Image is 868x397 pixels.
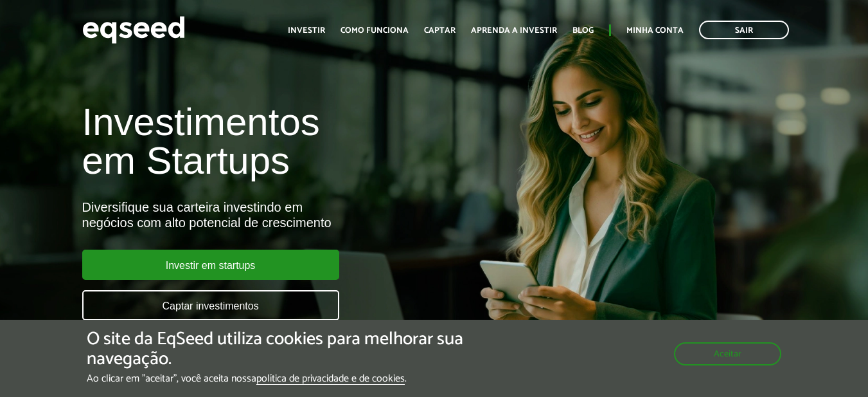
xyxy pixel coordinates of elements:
[288,26,325,35] a: Investir
[82,103,497,180] h1: Investimentos em Startups
[82,250,339,280] a: Investir em startups
[82,13,185,47] img: EqSeed
[82,199,497,230] div: Diversifique sua carteira investindo em negócios com alto potencial de crescimento
[572,26,594,35] a: Blog
[424,26,456,35] a: Captar
[256,374,405,385] a: política de privacidade e de cookies
[341,26,409,35] a: Como funciona
[87,373,503,385] p: Ao clicar em "aceitar", você aceita nossa .
[87,329,503,369] h5: O site da EqSeed utiliza cookies para melhorar sua navegação.
[674,342,781,365] button: Aceitar
[471,26,557,35] a: Aprenda a investir
[699,21,789,39] a: Sair
[626,26,684,35] a: Minha conta
[82,290,339,320] a: Captar investimentos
